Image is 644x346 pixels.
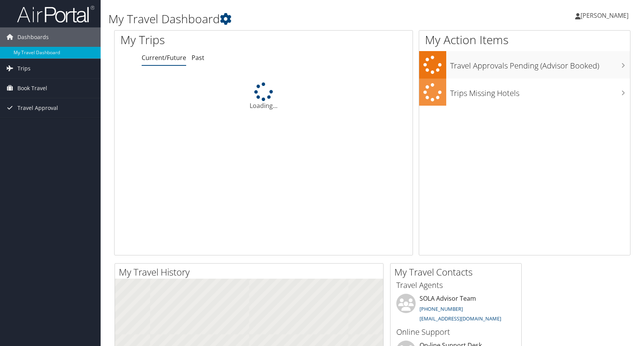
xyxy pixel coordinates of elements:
span: Trips [17,59,31,78]
div: Loading... [115,82,413,110]
a: Current/Future [142,53,186,62]
a: Travel Approvals Pending (Advisor Booked) [419,51,630,79]
h2: My Travel History [119,265,383,279]
h1: My Trips [120,32,283,48]
span: Travel Approval [17,98,58,118]
a: [EMAIL_ADDRESS][DOMAIN_NAME] [420,315,501,322]
h1: My Action Items [419,32,630,48]
li: SOLA Advisor Team [392,294,519,325]
h3: Travel Approvals Pending (Advisor Booked) [450,57,630,71]
a: [PHONE_NUMBER] [420,305,463,312]
span: Book Travel [17,79,47,98]
a: [PERSON_NAME] [575,4,636,27]
span: Dashboards [17,27,49,47]
span: [PERSON_NAME] [581,11,629,20]
h3: Trips Missing Hotels [450,84,630,99]
a: Trips Missing Hotels [419,79,630,106]
h3: Travel Agents [396,280,516,291]
img: airportal-logo.png [17,5,94,23]
h1: My Travel Dashboard [108,11,460,27]
h2: My Travel Contacts [394,265,521,279]
h3: Online Support [396,327,516,337]
a: Past [192,53,204,62]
